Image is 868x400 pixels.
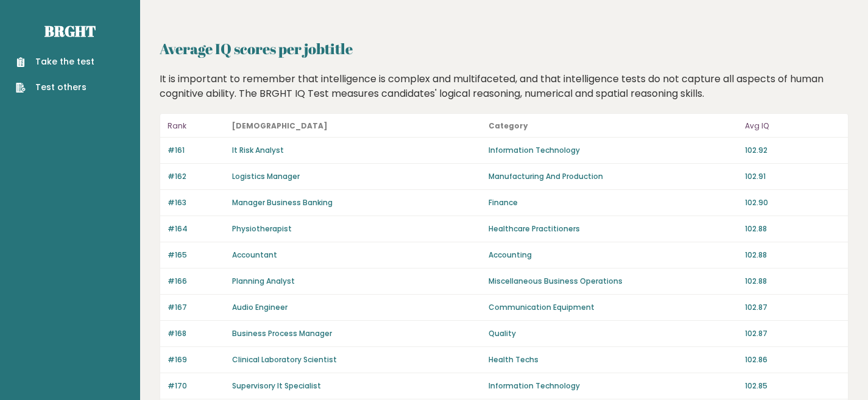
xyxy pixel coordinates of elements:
[489,145,738,156] p: Information Technology
[155,72,853,101] div: It is important to remember that intelligence is complex and multifaceted, and that intelligence ...
[489,328,738,339] p: Quality
[745,302,841,313] p: 102.87
[489,302,738,313] p: Communication Equipment
[168,145,225,156] p: #161
[168,250,225,261] p: #165
[232,197,333,208] a: Manager Business Banking
[745,223,841,234] p: 102.88
[168,381,225,391] p: #170
[489,354,738,365] p: Health Techs
[16,55,94,68] a: Take the test
[168,223,225,234] p: #164
[489,197,738,208] p: Finance
[489,250,738,261] p: Accounting
[16,81,94,94] a: Test others
[745,119,841,133] p: Avg IQ
[489,276,738,287] p: Miscellaneous Business Operations
[232,145,284,155] a: It Risk Analyst
[232,250,277,260] a: Accountant
[168,119,225,133] p: Rank
[168,328,225,339] p: #168
[489,381,738,391] p: Information Technology
[168,197,225,208] p: #163
[489,121,528,131] b: Category
[168,276,225,287] p: #166
[745,250,841,261] p: 102.88
[745,381,841,391] p: 102.85
[168,354,225,365] p: #169
[745,328,841,339] p: 102.87
[745,276,841,287] p: 102.88
[745,145,841,156] p: 102.92
[232,302,288,312] a: Audio Engineer
[745,354,841,365] p: 102.86
[168,302,225,313] p: #167
[232,354,337,365] a: Clinical Laboratory Scientist
[745,197,841,208] p: 102.90
[160,38,849,60] h2: Average IQ scores per jobtitle
[489,171,738,182] p: Manufacturing And Production
[232,328,332,339] a: Business Process Manager
[232,171,300,181] a: Logistics Manager
[232,381,321,391] a: Supervisory It Specialist
[232,276,295,286] a: Planning Analyst
[232,223,292,234] a: Physiotherapist
[44,21,96,41] a: Brght
[168,171,225,182] p: #162
[232,121,328,131] b: [DEMOGRAPHIC_DATA]
[489,223,738,234] p: Healthcare Practitioners
[745,171,841,182] p: 102.91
